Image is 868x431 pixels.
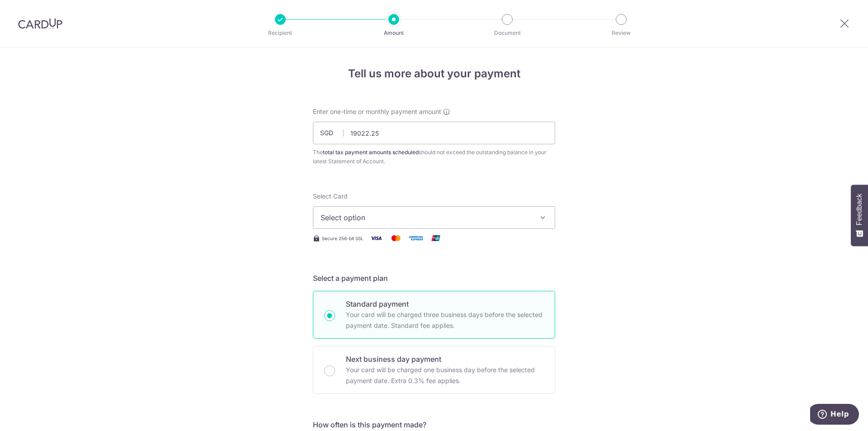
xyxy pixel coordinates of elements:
span: Feedback [855,194,863,225]
b: total tax payment amounts scheduled [323,149,419,156]
p: Your card will be charged one business day before the selected payment date. Extra 0.3% fee applies. [346,365,544,386]
p: Your card will be charged three business days before the selected payment date. Standard fee appl... [346,309,544,331]
img: Union Pay [427,232,445,244]
img: American Express [407,232,425,244]
p: Document [474,28,541,38]
p: Standard payment [346,298,544,309]
span: Select option [321,212,531,223]
span: Enter one-time or monthly payment amount [313,107,441,116]
img: Mastercard [387,232,405,244]
span: Secure 256-bit SSL [322,235,363,242]
h4: Tell us more about your payment [313,66,555,82]
span: translation missing: en.payables.payment_networks.credit_card.summary.labels.select_card [313,192,348,200]
p: Amount [360,28,427,38]
div: The should not exceed the outstanding balance in your latest Statement of Account. [313,148,555,166]
p: Recipient [247,28,314,38]
iframe: Opens a widget where you can find more information [810,404,859,426]
span: SGD [320,128,344,137]
button: Feedback - Show survey [851,185,868,246]
button: Select option [313,206,555,229]
p: Next business day payment [346,354,544,365]
h5: Select a payment plan [313,273,555,284]
img: Visa [367,232,385,244]
input: 0.00 [313,122,555,144]
p: Review [588,28,655,38]
h5: How often is this payment made? [313,419,555,430]
img: CardUp [18,18,62,29]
